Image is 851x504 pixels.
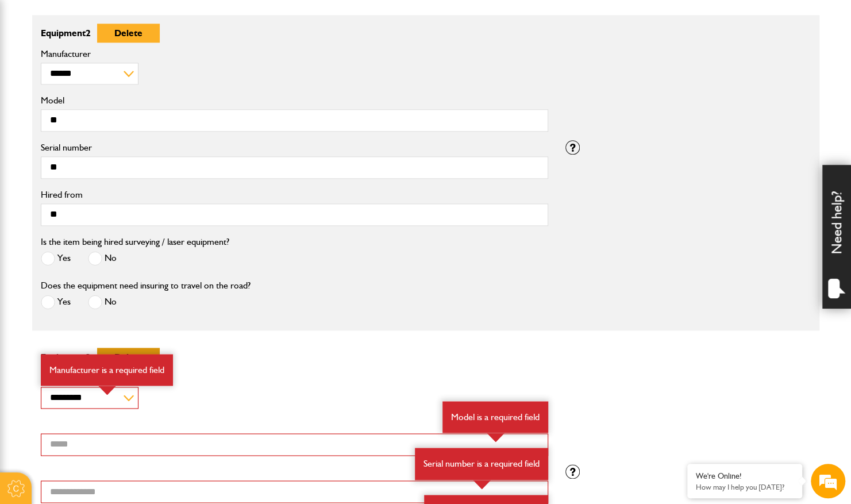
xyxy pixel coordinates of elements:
[696,483,794,491] p: How may I help you today?
[97,24,160,43] button: Delete
[41,251,71,266] label: Yes
[41,354,173,386] div: Manufacturer is a required field
[41,295,71,309] label: Yes
[88,295,117,309] label: No
[41,96,548,105] label: Model
[415,448,548,480] div: Serial number is a required field
[86,352,91,363] span: 3
[41,281,251,290] label: Does the equipment need insuring to travel on the road?
[696,471,794,481] div: We're Online!
[41,348,548,367] p: Equipment
[41,49,548,59] label: Manufacturer
[41,143,548,152] label: Serial number
[41,374,548,383] label: Manufacturer
[487,433,505,442] img: error-box-arrow.svg
[473,480,491,489] img: error-box-arrow.svg
[88,251,117,266] label: No
[86,28,91,39] span: 2
[41,24,548,43] p: Equipment
[97,348,160,367] button: Delete
[41,237,229,247] label: Is the item being hired surveying / laser equipment?
[98,386,116,395] img: error-box-arrow.svg
[41,190,548,199] label: Hired from
[822,165,851,309] div: Need help?
[442,401,548,433] div: Model is a required field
